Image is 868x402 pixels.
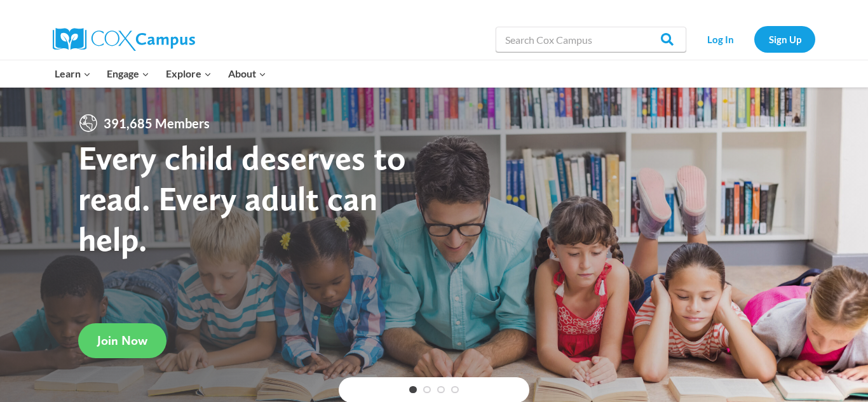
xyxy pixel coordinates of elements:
[98,113,215,133] span: 391,685 Members
[228,65,266,82] span: About
[693,26,815,52] nav: Secondary Navigation
[693,26,748,52] a: Log In
[78,323,166,358] a: Join Now
[46,60,274,87] nav: Primary Navigation
[409,386,417,394] a: 1
[97,333,147,348] span: Join Now
[423,386,431,394] a: 2
[53,28,195,51] img: Cox Campus
[451,386,459,394] a: 4
[107,65,149,82] span: Engage
[437,386,445,394] a: 3
[754,26,815,52] a: Sign Up
[55,65,91,82] span: Learn
[496,27,686,52] input: Search Cox Campus
[166,65,212,82] span: Explore
[78,137,406,258] strong: Every child deserves to read. Every adult can help.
